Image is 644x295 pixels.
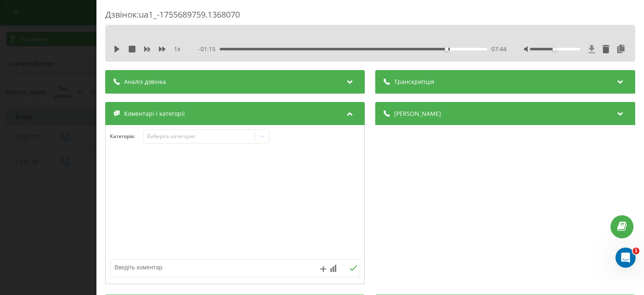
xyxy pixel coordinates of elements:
[105,9,635,25] div: Дзвінок : ua1_-1755689759.1368070
[395,78,435,86] span: Транскрипція
[615,248,636,268] iframe: Intercom live chat
[491,45,506,53] span: 07:44
[199,45,220,53] span: - 01:15
[124,78,166,86] span: Аналіз дзвінка
[395,110,441,118] span: [PERSON_NAME]
[553,47,556,51] div: Accessibility label
[147,133,252,140] div: Виберіть категорію
[633,248,639,254] span: 1
[110,133,143,139] h4: Категорія :
[174,45,180,53] span: 1 x
[445,47,449,51] div: Accessibility label
[124,110,185,118] span: Коментарі і категорії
